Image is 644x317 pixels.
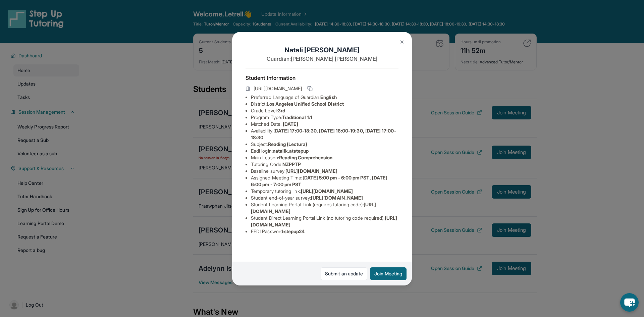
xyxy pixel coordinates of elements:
[320,94,337,100] span: English
[251,195,398,201] li: Student end-of-year survey :
[251,101,398,107] li: District:
[278,108,285,113] span: 3rd
[251,128,396,140] span: [DATE] 17:00-18:30, [DATE] 18:00-19:30, [DATE] 17:00-18:30
[311,195,363,201] span: [URL][DOMAIN_NAME]
[268,141,307,147] span: Reading (Lectura)
[251,228,398,235] li: EEDI Password :
[283,121,298,127] span: [DATE]
[251,141,398,148] li: Subject :
[251,121,398,127] li: Matched Date:
[306,85,314,93] button: Copy link
[273,148,309,154] span: natalik.atstepup
[251,168,398,174] li: Baseline survey :
[251,107,398,114] li: Grade Level:
[254,85,302,92] span: [URL][DOMAIN_NAME]
[284,228,305,234] span: stepup24
[251,174,398,188] li: Assigned Meeting Time :
[251,215,398,228] li: Student Direct Learning Portal Link (no tutoring code required) :
[267,101,344,107] span: Los Angeles Unified School District
[251,188,398,195] li: Temporary tutoring link :
[251,94,398,101] li: Preferred Language of Guardian:
[251,148,398,154] li: Eedi login :
[251,175,387,187] span: [DATE] 5:00 pm - 6:00 pm PST, [DATE] 6:00 pm - 7:00 pm PST
[279,155,332,160] span: Reading Comprehension
[321,267,367,280] a: Submit an update
[246,45,398,55] h1: Natali [PERSON_NAME]
[285,168,337,174] span: [URL][DOMAIN_NAME]
[246,55,398,63] p: Guardian: [PERSON_NAME] [PERSON_NAME]
[620,293,639,312] button: chat-button
[246,74,398,82] h4: Student Information
[282,161,301,167] span: NZPPTP
[251,161,398,168] li: Tutoring Code :
[251,201,398,215] li: Student Learning Portal Link (requires tutoring code) :
[251,127,398,141] li: Availability:
[251,114,398,121] li: Program Type:
[370,267,407,280] button: Join Meeting
[282,114,312,120] span: Traditional 1:1
[251,154,398,161] li: Main Lesson :
[399,39,405,45] img: Close Icon
[301,188,353,194] span: [URL][DOMAIN_NAME]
